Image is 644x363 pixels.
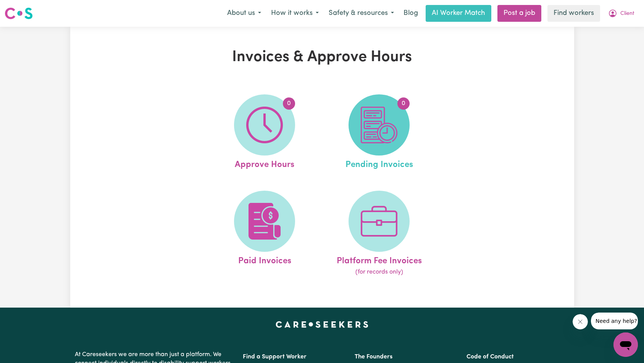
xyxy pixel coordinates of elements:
span: Pending Invoices [345,156,413,172]
button: How it works [266,5,324,21]
iframe: Message from company [591,313,638,329]
a: Blog [399,5,423,22]
span: Platform Fee Invoices [337,252,422,268]
span: 0 [397,97,410,110]
iframe: Close message [573,314,588,329]
h1: Invoices & Approve Hours [159,48,486,66]
span: 0 [283,97,295,110]
button: My Account [603,5,639,21]
a: Code of Conduct [466,354,514,360]
a: AI Worker Match [426,5,491,22]
a: Platform Fee Invoices(for records only) [324,191,434,277]
a: The Founders [355,354,392,360]
span: Paid Invoices [238,252,291,268]
span: Client [620,10,634,18]
img: Careseekers logo [5,6,33,20]
a: Careseekers logo [5,5,33,22]
button: Safety & resources [324,5,399,21]
a: Pending Invoices [324,94,434,172]
a: Approve Hours [210,94,320,172]
a: Paid Invoices [210,191,320,277]
button: About us [222,5,266,21]
iframe: Button to launch messaging window [613,332,638,357]
span: (for records only) [355,267,403,277]
span: Approve Hours [235,156,294,172]
a: Find workers [547,5,600,22]
a: Careseekers home page [276,321,368,327]
a: Find a Support Worker [243,354,307,360]
a: Post a job [497,5,541,22]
